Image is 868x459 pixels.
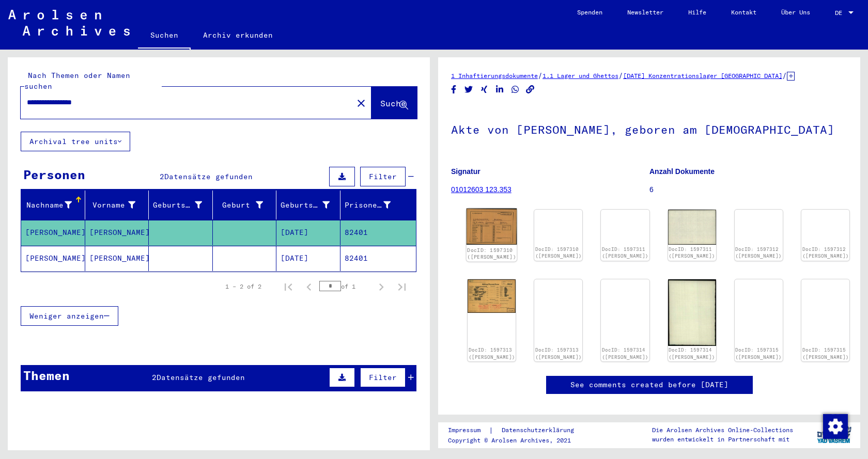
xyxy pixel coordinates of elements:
[85,191,149,219] mat-header-cell: Vorname
[152,373,157,382] span: 2
[371,87,417,119] button: Suche
[157,373,245,382] span: Datensätze gefunden
[276,246,340,271] mat-cell: [DATE]
[21,306,118,326] button: Weniger anzeigen
[448,83,459,96] button: Share on Facebook
[225,282,261,291] div: 1 – 2 of 2
[392,276,412,297] button: Last page
[463,83,474,96] button: Share on Twitter
[89,200,136,211] div: Vorname
[21,246,85,271] mat-cell: [PERSON_NAME]
[360,368,406,387] button: Filter
[340,246,416,271] mat-cell: 82401
[448,436,586,445] p: Copyright © Arolsen Archives, 2021
[542,72,618,80] a: 1.1 Lager und Ghettos
[85,220,149,245] mat-cell: [PERSON_NAME]
[278,276,299,297] button: First page
[29,311,104,321] span: Weniger anzeigen
[276,191,340,219] mat-header-cell: Geburtsdatum
[8,10,130,36] img: Arolsen_neg.svg
[802,347,849,360] a: DocID: 1597315 ([PERSON_NAME])
[21,191,85,219] mat-header-cell: Nachname
[602,246,648,259] a: DocID: 1597311 ([PERSON_NAME])
[494,83,505,96] button: Share on LinkedIn
[153,197,215,213] div: Geburtsname
[467,247,516,260] a: DocID: 1597310 ([PERSON_NAME])
[369,172,397,181] span: Filter
[668,210,716,245] img: 002.jpg
[668,279,716,346] img: 002.jpg
[538,71,542,80] span: /
[213,191,277,219] mat-header-cell: Geburt‏
[340,191,416,219] mat-header-cell: Prisoner #
[782,71,787,80] span: /
[355,97,367,109] mat-icon: close
[345,197,404,213] div: Prisoner #
[623,72,782,80] a: [DATE] Konzentrationslager [GEOGRAPHIC_DATA]
[89,197,149,213] div: Vorname
[669,347,715,360] a: DocID: 1597314 ([PERSON_NAME])
[164,172,253,181] span: Datensätze gefunden
[467,209,517,245] img: 001.jpg
[448,425,586,436] div: |
[469,347,515,360] a: DocID: 1597313 ([PERSON_NAME])
[153,200,202,211] div: Geburtsname
[735,246,782,259] a: DocID: 1597312 ([PERSON_NAME])
[479,83,490,96] button: Share on Xing
[835,9,846,17] span: DE
[448,425,489,436] a: Impressum
[451,185,512,194] a: 01012603 123.353
[380,98,406,108] span: Suche
[276,220,340,245] mat-cell: [DATE]
[451,72,538,80] a: 1 Inhaftierungsdokumente
[217,200,263,211] div: Geburt‏
[85,246,149,271] mat-cell: [PERSON_NAME]
[618,71,623,80] span: /
[649,184,847,195] p: 6
[493,425,586,436] a: Datenschutzerklärung
[23,165,85,184] div: Personen
[24,71,130,91] mat-label: Nach Themen oder Namen suchen
[360,167,406,186] button: Filter
[351,92,371,113] button: Clear
[649,167,715,176] b: Anzahl Dokumente
[535,347,582,360] a: DocID: 1597313 ([PERSON_NAME])
[652,435,793,444] p: wurden entwickelt in Partnerschaft mit
[281,200,330,211] div: Geburtsdatum
[525,83,536,96] button: Copy link
[652,425,793,435] p: Die Arolsen Archives Online-Collections
[25,197,85,213] div: Nachname
[451,106,847,151] h1: Akte von [PERSON_NAME], geboren am [DEMOGRAPHIC_DATA]
[535,246,582,259] a: DocID: 1597310 ([PERSON_NAME])
[802,246,849,259] a: DocID: 1597312 ([PERSON_NAME])
[21,220,85,245] mat-cell: [PERSON_NAME]
[369,373,397,382] span: Filter
[451,167,481,176] b: Signatur
[217,197,276,213] div: Geburt‏
[468,279,516,313] img: 001.jpg
[510,83,521,96] button: Share on WhatsApp
[23,366,70,385] div: Themen
[340,220,416,245] mat-cell: 82401
[319,281,371,291] div: of 1
[602,347,648,360] a: DocID: 1597314 ([PERSON_NAME])
[299,276,319,297] button: Previous page
[735,347,782,360] a: DocID: 1597315 ([PERSON_NAME])
[669,246,715,259] a: DocID: 1597311 ([PERSON_NAME])
[160,172,164,181] span: 2
[25,200,72,211] div: Nachname
[570,379,729,390] a: See comments created before [DATE]
[815,422,854,448] img: yv_logo.png
[21,132,130,151] button: Archival tree units
[191,23,285,48] a: Archiv erkunden
[345,200,391,211] div: Prisoner #
[281,197,343,213] div: Geburtsdatum
[823,414,848,439] img: Zustimmung ändern
[149,191,213,219] mat-header-cell: Geburtsname
[138,23,191,50] a: Suchen
[371,276,392,297] button: Next page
